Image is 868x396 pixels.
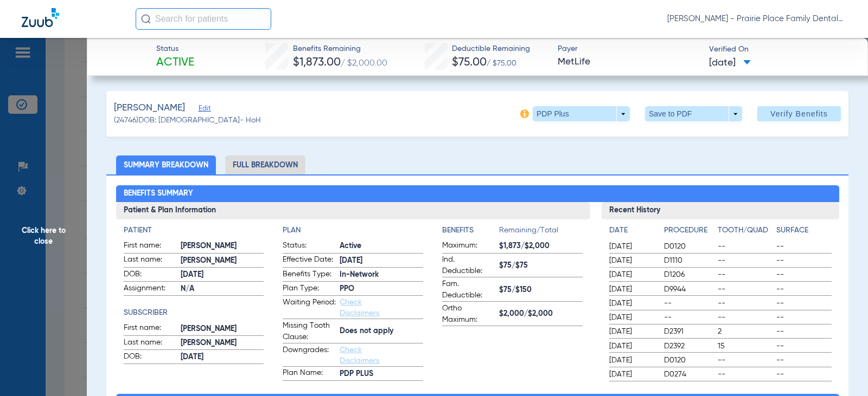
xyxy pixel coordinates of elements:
[609,298,655,309] span: [DATE]
[340,326,423,337] span: Does not apply
[199,105,208,115] span: Edit
[664,355,713,366] span: D0120
[499,308,583,320] span: $2,000/$2,000
[22,8,59,27] img: Zuub Logo
[156,43,194,55] span: Status
[709,44,851,55] span: Verified On
[225,155,305,174] li: Full Breakdown
[776,341,831,352] span: --
[602,202,839,219] h3: Recent History
[609,225,655,236] h4: Date
[293,43,387,55] span: Benefits Remaining
[156,55,194,70] span: Active
[283,283,336,296] span: Plan Type:
[520,109,529,118] img: info-icon
[283,345,336,366] span: Downgrades:
[340,298,379,317] a: Check Disclaimers
[487,60,516,67] span: / $75.00
[116,202,591,219] h3: Patient & Plan Information
[181,283,264,295] span: N/A
[181,337,264,349] span: [PERSON_NAME]
[340,269,423,281] span: In-Network
[609,369,655,380] span: [DATE]
[499,260,583,271] span: $75/$75
[757,106,841,121] button: Verify Benefits
[718,369,773,380] span: --
[116,155,216,174] li: Summary Breakdown
[283,367,336,380] span: Plan Name:
[609,312,655,323] span: [DATE]
[718,225,773,240] app-breakdown-title: Tooth/Quad
[499,225,583,240] span: Remaining/Total
[283,254,336,267] span: Effective Date:
[718,269,773,280] span: --
[181,323,264,335] span: [PERSON_NAME]
[645,106,742,121] button: Save to PDF
[718,298,773,309] span: --
[283,269,336,282] span: Benefits Type:
[340,283,423,295] span: PPO
[776,312,831,323] span: --
[442,240,495,253] span: Maximum:
[718,341,773,352] span: 15
[341,59,387,68] span: / $2,000.00
[442,303,495,326] span: Ortho Maximum:
[718,225,773,236] h4: Tooth/Quad
[124,225,264,236] h4: Patient
[770,109,828,118] span: Verify Benefits
[776,369,831,380] span: --
[718,355,773,366] span: --
[340,241,423,252] span: Active
[664,341,713,352] span: D2392
[124,240,177,253] span: First name:
[776,284,831,295] span: --
[124,351,177,364] span: DOB:
[609,326,655,337] span: [DATE]
[533,106,630,121] button: PDP Plus
[141,14,151,24] img: Search Icon
[609,269,655,280] span: [DATE]
[664,326,713,337] span: D2391
[609,241,655,252] span: [DATE]
[293,57,341,68] span: $1,873.00
[136,8,271,30] input: Search for patients
[442,278,495,301] span: Fam. Deductible:
[452,43,530,55] span: Deductible Remaining
[283,225,423,236] app-breakdown-title: Plan
[664,225,713,236] h4: Procedure
[664,225,713,240] app-breakdown-title: Procedure
[776,225,831,236] h4: Surface
[609,341,655,352] span: [DATE]
[181,255,264,267] span: [PERSON_NAME]
[124,307,264,319] h4: Subscriber
[124,254,177,267] span: Last name:
[558,43,699,55] span: Payer
[181,269,264,281] span: [DATE]
[283,297,336,319] span: Waiting Period:
[283,240,336,253] span: Status:
[718,284,773,295] span: --
[664,255,713,266] span: D1110
[609,355,655,366] span: [DATE]
[283,320,336,343] span: Missing Tooth Clause:
[181,241,264,252] span: [PERSON_NAME]
[776,326,831,337] span: --
[181,352,264,363] span: [DATE]
[664,369,713,380] span: D0274
[442,254,495,277] span: Ind. Deductible:
[124,322,177,335] span: First name:
[114,101,185,115] span: [PERSON_NAME]
[709,56,751,70] span: [DATE]
[609,284,655,295] span: [DATE]
[114,115,261,126] span: (24746) DOB: [DEMOGRAPHIC_DATA] - HoH
[718,241,773,252] span: --
[664,298,713,309] span: --
[664,269,713,280] span: D1206
[340,255,423,267] span: [DATE]
[718,312,773,323] span: --
[609,225,655,240] app-breakdown-title: Date
[340,368,423,380] span: PDP PLUS
[718,326,773,337] span: 2
[776,255,831,266] span: --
